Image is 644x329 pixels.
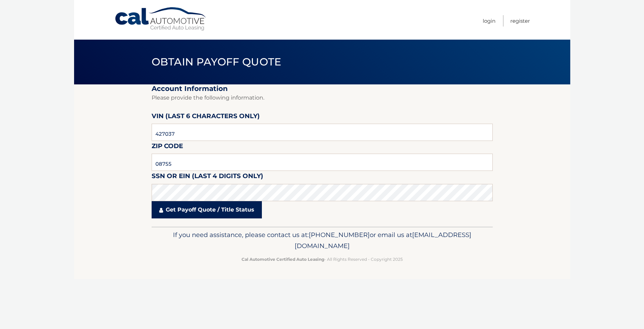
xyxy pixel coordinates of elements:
p: If you need assistance, please contact us at: or email us at [156,229,488,251]
strong: Cal Automotive Certified Auto Leasing [242,257,324,262]
span: [PHONE_NUMBER] [309,231,370,239]
a: Login [483,15,495,27]
p: Please provide the following information. [152,93,493,103]
label: VIN (last 6 characters only) [152,111,260,124]
label: Zip Code [152,141,183,154]
a: Register [510,15,530,27]
span: Obtain Payoff Quote [152,55,282,68]
a: Get Payoff Quote / Title Status [152,201,262,218]
a: Cal Automotive [114,7,207,31]
label: SSN or EIN (last 4 digits only) [152,171,263,184]
h2: Account Information [152,84,493,93]
p: - All Rights Reserved - Copyright 2025 [156,256,488,263]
